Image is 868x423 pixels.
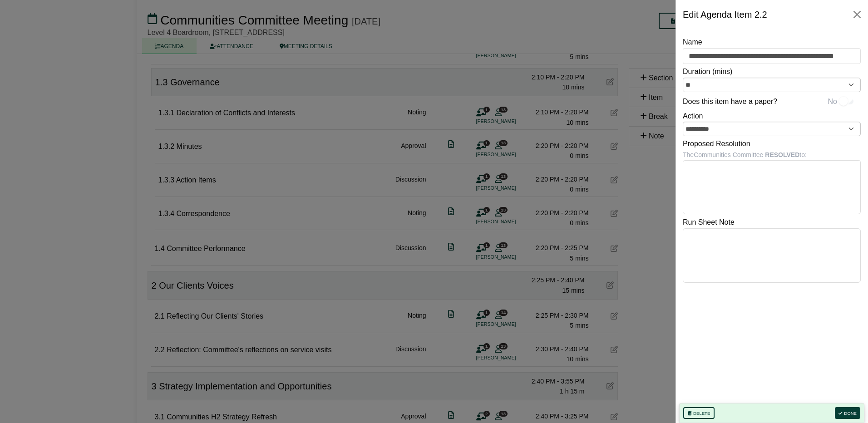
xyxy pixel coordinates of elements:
div: Edit Agenda Item 2.2 [683,7,767,22]
div: The Communities Committee to: [683,150,861,160]
button: Delete [683,407,715,419]
label: Run Sheet Note [683,216,735,228]
b: RESOLVED [765,151,799,158]
button: Close [850,7,864,22]
label: Action [683,110,703,122]
button: Done [835,407,860,419]
label: Duration (mins) [683,66,732,78]
span: No [828,96,837,108]
label: Does this item have a paper? [683,96,777,108]
label: Proposed Resolution [683,138,750,150]
label: Name [683,36,702,48]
